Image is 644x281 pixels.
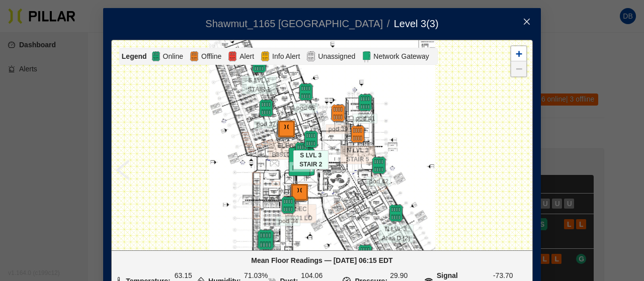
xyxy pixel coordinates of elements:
[249,99,284,117] div: pod 37
[348,93,383,112] div: pod 41
[293,150,329,169] span: S LVL 3 STAIR 2
[271,196,306,214] div: pod 34
[356,244,374,262] img: pod-online.97050380.svg
[394,18,439,29] span: Level 3 ( 3 )
[255,229,276,251] img: pod-online.97050380.svg
[293,130,329,148] div: S LVL 3 STAIR 2
[260,50,270,62] img: Alert
[270,51,302,62] span: Info Alert
[349,125,367,143] img: pod-offline.df94d192.svg
[290,184,308,202] img: leak-pod-offline.5bc6877b.svg
[340,125,375,143] div: N LVL 3 STAIR 5
[306,50,316,62] img: Unassigned
[199,51,223,62] span: Offline
[511,61,526,76] a: Zoom out
[284,142,319,160] div: pod 40
[361,50,371,62] img: Network Gateway
[257,99,275,117] img: pod-online.97050380.svg
[189,50,199,62] img: Offline
[293,142,311,160] img: pod-online.97050380.svg
[276,216,300,226] span: pod 34
[281,184,316,202] div: ELEC E3031 LD
[361,156,396,174] div: pod 42
[268,141,303,160] span: ELEC B3510 LD
[366,176,391,186] span: pod 42
[242,55,277,73] div: S LVL 3 STAIR 1
[387,204,405,222] img: pod-online.97050380.svg
[378,224,414,243] span: N LVL 3 Area D (2)
[513,8,541,36] button: Close
[353,114,377,124] span: pod 41
[516,62,522,75] span: −
[326,124,350,134] span: pod 39
[320,104,356,122] div: pod 39
[122,51,151,62] div: Legend
[293,103,318,113] span: pod 35
[302,130,320,148] img: pod-online.97050380.svg
[378,204,414,222] div: N LVL 3 Area D (2)
[288,83,324,101] div: pod 35
[316,51,357,62] span: Unassigned
[370,156,388,174] img: pod-online.97050380.svg
[523,18,531,26] span: close
[227,50,237,62] img: Alert
[329,104,347,122] img: pod-offline.df94d192.svg
[111,158,135,182] span: left
[237,51,256,62] span: Alert
[277,250,295,268] img: pod-online.97050380.svg
[371,51,431,62] span: Network Gateway
[387,18,390,29] span: /
[116,255,528,266] div: Mean Floor Readings — [DATE] 06:15 EDT
[151,50,161,62] img: Online
[289,162,314,172] span: pod 40
[242,75,277,95] span: S LVL 3 STAIR 1
[516,47,522,60] span: +
[277,121,295,139] img: leak-pod-offline.5bc6877b.svg
[268,121,303,139] div: ELEC B3510 LD
[279,196,297,214] img: pod-online.97050380.svg
[161,51,185,62] span: Online
[283,146,318,181] img: Marker
[340,145,375,164] span: N LVL 3 STAIR 5
[205,18,383,29] span: Shawmut_1165 [GEOGRAPHIC_DATA]
[511,46,526,61] a: Zoom in
[297,83,315,101] img: pod-online.97050380.svg
[356,93,374,112] img: pod-online.97050380.svg
[254,119,278,129] span: pod 37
